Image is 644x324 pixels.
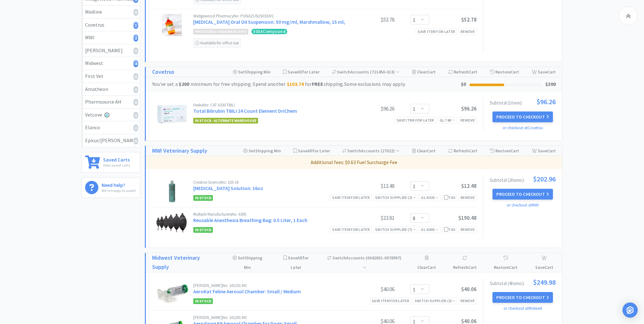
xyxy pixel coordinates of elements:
[375,226,416,232] div: Switch Supplier ( 7 )
[375,194,416,200] div: Switch Supplier ( 2 )
[251,29,287,34] span: 503 A Compound
[427,148,436,154] span: Cart
[444,194,455,200] div: Tax
[412,146,436,156] div: Clear
[82,19,140,32] a: Covetrus1
[362,255,401,270] span: ( 0042651-0078997 )
[193,283,347,288] div: [PERSON_NAME] No: 101101-MC
[85,8,137,16] div: Medline
[154,283,190,306] img: 52d7d280f5d94bb79578ececff184686_111616.jpeg
[82,96,140,109] a: Pharmsource AH0
[193,217,307,223] a: Reusable Anesthesia Breathing Bag: 0.5 Liter, 1 Each
[133,22,138,29] i: 1
[448,146,477,156] div: Refresh
[82,152,140,173] a: Saved CartsView saved carts
[85,59,137,67] div: Midwest
[133,35,138,41] i: 2
[297,255,302,261] span: All
[82,70,140,83] a: First Vet0
[370,297,411,304] div: Save item for later
[82,83,140,96] a: Amatheon0
[133,9,138,16] i: 0
[193,103,347,107] div: Heska No: CAT 6330-TBILI
[169,180,175,202] img: 86c73ef659e74930ade06d70f611894c_1007.png
[193,180,347,184] div: Creative Science No: 155-16
[332,255,346,261] span: Switch
[82,6,140,19] a: Medline0
[288,69,319,75] span: Save for Later
[193,185,263,191] a: [MEDICAL_DATA] Solution: 16oz
[347,285,394,293] div: $40.06
[85,124,137,132] div: Elanco
[395,117,436,124] div: Save item for later
[507,202,539,208] a: or checkout at MWI
[82,57,140,70] a: Midwest4
[148,158,560,167] p: Additional fees: $0.63 Fuel Surcharge Fee
[133,99,138,106] i: 0
[307,148,313,154] span: All
[415,298,455,304] div: Switch Supplier ( 2 )
[440,118,455,123] span: GL: 740
[347,105,394,112] div: $96.26
[347,182,394,190] div: $12.48
[193,212,347,216] div: Multiple Manufacturers No: 6305
[103,162,130,168] p: View saved carts
[193,195,213,201] span: In Stock
[243,146,281,156] div: Shipping Min
[490,175,556,182] div: Subtotal ( 2 item s ):
[503,125,543,130] a: or checkout at Covetrus
[461,182,477,189] span: $12.48
[547,69,556,75] span: Cart
[461,105,477,112] span: $96.26
[532,67,556,77] div: Save
[193,14,347,18] div: Wedgewood Pharmacy No: PONAZUSUS0332VC
[85,111,137,119] div: Vetcove
[347,214,394,222] div: $23.81
[152,253,217,272] a: Midwest Veterinary Supply
[459,226,477,233] div: Remove
[448,67,477,77] div: Refresh
[85,85,137,93] div: Amatheon
[532,253,556,272] div: Save
[193,19,345,25] a: [MEDICAL_DATA] Oral Oil Suspension: 50 mg/ml, Marshmallow, 15 ml;
[133,86,138,93] i: 0
[82,109,140,122] a: Vetcove0
[133,73,138,80] i: 0
[85,98,137,106] div: Pharmsource AH
[298,148,330,154] span: Save for Later
[469,69,477,75] span: Cart
[288,255,308,270] span: Save for Later
[85,21,137,29] div: Covetrus
[103,156,130,162] h6: Saved Carts
[461,16,477,23] span: $52.78
[193,227,213,233] span: In Stock
[415,253,438,272] div: Clear
[547,148,556,154] span: Cart
[152,80,461,88] div: You've set a minimum for free shipping. Spend another for shipping. Some exclusions may apply.
[347,148,361,154] span: Switch
[347,16,394,23] div: $52.78
[155,103,189,125] img: 1e1c653ae20a4e6cbfc0657579422f8b_39079.png
[82,44,140,57] a: [PERSON_NAME]0
[492,253,520,272] div: Restore
[133,124,138,131] i: 0
[133,112,138,119] i: 0
[82,134,140,147] a: Epicur/[PERSON_NAME]0
[152,67,174,77] a: Covetrus
[326,253,402,272] div: Accounts
[451,253,479,272] div: Refresh
[459,28,477,35] div: Remove
[490,279,556,286] div: Subtotal ( 4 item s ):
[458,214,477,221] span: $190.48
[492,292,553,303] button: Proceed to Checkout
[133,137,138,144] i: 0
[312,81,324,87] strong: FREE
[343,146,400,156] div: Accounts
[504,306,542,311] a: or checkout at Midwest
[533,175,556,182] span: $202.96
[490,146,519,156] div: Restore
[85,137,137,145] div: Epicur/[PERSON_NAME]
[622,302,638,318] div: Open Intercom Messenger
[536,98,556,105] span: $96.26
[509,264,517,270] span: Cart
